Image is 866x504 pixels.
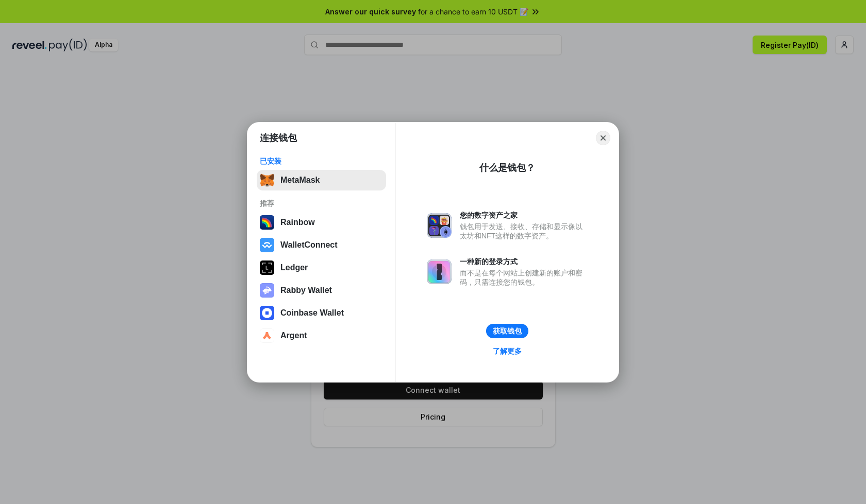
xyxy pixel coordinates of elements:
[280,218,315,227] div: Rainbow
[257,170,386,190] button: MetaMask
[260,260,274,275] img: svg+xml,%3Csvg%20xmlns%3D%22http%3A%2F%2Fwww.w3.org%2F2000%2Fsvg%22%20width%3D%2228%22%20height%3...
[260,132,297,144] h1: 连接钱包
[280,286,332,295] div: Rabby Wallet
[257,235,386,255] button: WalletConnect
[260,173,274,187] img: svg+xml,%3Csvg%20fill%3D%22none%22%20height%3D%2233%22%20viewBox%3D%220%200%2035%2033%22%20width%...
[260,199,383,208] div: 推荐
[260,215,274,230] img: svg+xml,%3Csvg%20width%3D%22120%22%20height%3D%22120%22%20viewBox%3D%220%200%20120%20120%22%20fil...
[260,157,383,166] div: 已安装
[280,331,307,340] div: Argent
[280,176,320,185] div: MetaMask
[260,306,274,320] img: svg+xml,%3Csvg%20width%3D%2228%22%20height%3D%2228%22%20viewBox%3D%220%200%2028%2028%22%20fill%3D...
[460,222,588,240] div: 钱包用于发送、接收、存储和显示像以太坊和NFT这样的数字资产。
[260,283,274,298] img: svg+xml,%3Csvg%20xmlns%3D%22http%3A%2F%2Fwww.w3.org%2F2000%2Fsvg%22%20fill%3D%22none%22%20viewBox...
[257,212,386,233] button: Rainbow
[260,328,274,343] img: svg+xml,%3Csvg%20width%3D%2228%22%20height%3D%2228%22%20viewBox%3D%220%200%2028%2028%22%20fill%3D...
[487,344,528,358] a: 了解更多
[427,259,452,284] img: svg+xml,%3Csvg%20xmlns%3D%22http%3A%2F%2Fwww.w3.org%2F2000%2Fsvg%22%20fill%3D%22none%22%20viewBox...
[479,162,535,174] div: 什么是钱包？
[486,324,528,338] button: 获取钱包
[596,131,610,145] button: Close
[460,211,588,220] div: 您的数字资产之家
[280,308,344,318] div: Coinbase Wallet
[280,240,338,250] div: WalletConnect
[427,213,452,238] img: svg+xml,%3Csvg%20xmlns%3D%22http%3A%2F%2Fwww.w3.org%2F2000%2Fsvg%22%20fill%3D%22none%22%20viewBox...
[260,238,274,252] img: svg+xml,%3Csvg%20width%3D%2228%22%20height%3D%2228%22%20viewBox%3D%220%200%2028%2028%22%20fill%3D...
[493,326,522,336] div: 获取钱包
[257,257,386,278] button: Ledger
[257,280,386,301] button: Rabby Wallet
[460,257,588,266] div: 一种新的登录方式
[257,325,386,346] button: Argent
[280,263,308,272] div: Ledger
[493,346,522,356] div: 了解更多
[460,268,588,287] div: 而不是在每个网站上创建新的账户和密码，只需连接您的钱包。
[257,303,386,323] button: Coinbase Wallet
